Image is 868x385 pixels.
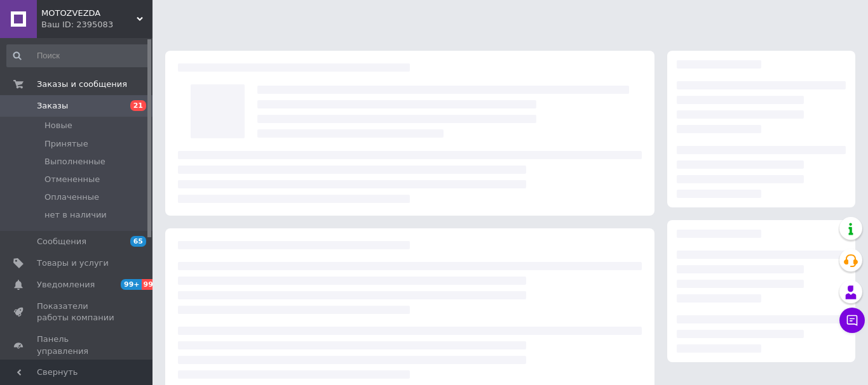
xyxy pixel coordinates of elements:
[6,44,150,67] input: Поиск
[121,279,142,290] span: 99+
[37,258,109,269] span: Товары и услуги
[44,209,107,221] span: нет в наличии
[44,156,105,167] span: Выполненные
[37,301,118,323] span: Показатели работы компании
[37,79,127,90] span: Заказы и сообщения
[37,236,86,247] span: Сообщения
[839,308,865,333] button: Чат с покупателем
[37,334,118,356] span: Панель управления
[44,138,88,150] span: Принятые
[41,8,137,19] span: MOTOZVEZDA
[44,174,100,185] span: Отмененные
[44,120,72,131] span: Новые
[130,236,146,247] span: 65
[130,100,146,111] span: 21
[44,192,99,203] span: Оплаченные
[41,19,153,30] div: Ваш ID: 2395083
[37,279,95,290] span: Уведомления
[142,279,163,290] span: 99+
[37,100,68,112] span: Заказы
